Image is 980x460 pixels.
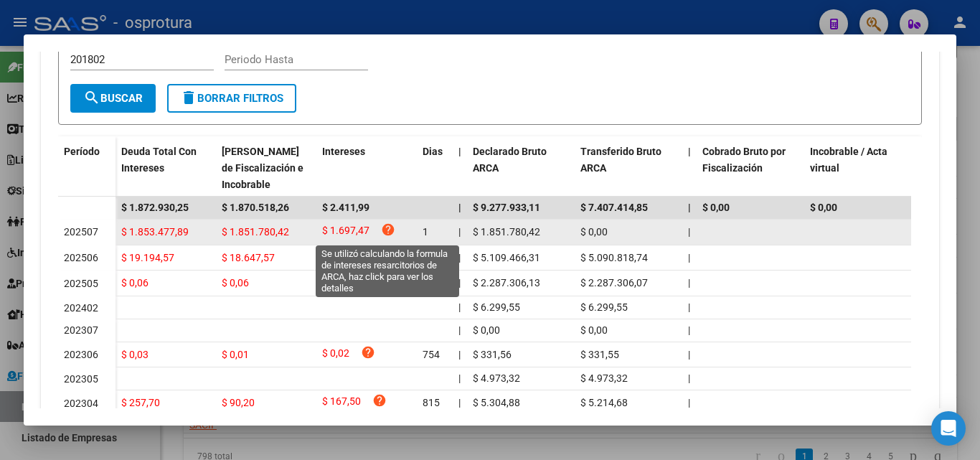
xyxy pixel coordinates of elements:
span: $ 0,00 [473,324,500,336]
i: help [361,273,375,288]
span: 202506 [64,252,98,263]
span: | [688,324,690,336]
span: | [688,202,691,213]
span: $ 1.851.780,42 [222,226,289,238]
span: $ 6.299,55 [473,301,520,313]
span: $ 0,06 [121,277,149,288]
span: 1 [423,226,428,238]
span: 202505 [64,278,98,289]
span: $ 1.851.780,42 [473,226,540,238]
span: $ 90,20 [222,397,255,408]
datatable-header-cell: Deuda Total Con Intereses [116,136,216,200]
span: $ 0,00 [702,202,730,213]
i: help [372,393,387,408]
span: $ 7.407.414,85 [580,202,648,213]
span: $ 1.872.930,25 [121,202,189,213]
span: | [688,277,690,288]
span: $ 19.194,57 [121,252,174,263]
span: Declarado Bruto ARCA [473,146,547,174]
span: Transferido Bruto ARCA [580,146,661,174]
datatable-header-cell: Período [58,136,116,197]
datatable-header-cell: Intereses [316,136,417,200]
span: 202507 [64,226,98,238]
datatable-header-cell: Deuda Bruta Neto de Fiscalización e Incobrable [216,136,316,200]
span: $ 547,00 [322,248,361,268]
span: $ 0,00 [810,202,837,213]
span: $ 331,56 [473,349,512,360]
span: $ 167,50 [322,393,361,413]
datatable-header-cell: Cobrado Bruto por Fiscalización [697,136,804,200]
span: Período [64,146,100,157]
mat-icon: delete [180,89,197,106]
span: | [458,349,461,360]
span: Buscar [83,92,143,105]
span: $ 5.214,68 [580,397,628,408]
span: | [458,226,461,238]
span: $ 1.870.518,26 [222,202,289,213]
div: Open Intercom Messenger [931,411,966,446]
span: | [458,397,461,408]
span: Cobrado Bruto por Fiscalización [702,146,786,174]
span: | [688,252,690,263]
span: 754 [423,349,440,360]
span: 202305 [64,373,98,385]
i: help [381,222,395,237]
span: | [458,301,461,313]
span: 202306 [64,349,98,360]
span: [PERSON_NAME] de Fiscalización e Incobrable [222,146,303,190]
span: | [458,372,461,384]
span: $ 257,70 [121,397,160,408]
span: | [458,252,461,263]
span: | [688,146,691,157]
span: $ 331,55 [580,349,619,360]
datatable-header-cell: Dias [417,136,453,200]
span: $ 1.697,47 [322,222,369,242]
span: $ 2.287.306,13 [473,277,540,288]
span: $ 5.090.818,74 [580,252,648,263]
span: 202304 [64,398,98,409]
datatable-header-cell: Transferido Bruto ARCA [575,136,682,200]
span: Intereses [322,146,365,157]
span: 202402 [64,302,98,314]
span: Dias [423,146,443,157]
span: $ 0,01 [222,349,249,360]
i: help [361,345,375,360]
span: 32 [423,252,434,263]
span: $ 0,00 [322,273,349,293]
span: $ 4.973,32 [473,372,520,384]
span: $ 0,00 [580,226,608,238]
span: | [688,349,690,360]
span: | [458,277,461,288]
span: $ 9.277.933,11 [473,202,540,213]
span: 202307 [64,324,98,336]
span: | [688,226,690,238]
span: Deuda Total Con Intereses [121,146,197,174]
span: $ 0,03 [121,349,149,360]
span: $ 0,02 [322,345,349,365]
span: | [458,324,461,336]
span: $ 6.299,55 [580,301,628,313]
span: $ 0,00 [580,324,608,336]
span: | [688,397,690,408]
datatable-header-cell: | [453,136,467,200]
button: Borrar Filtros [167,84,296,113]
span: | [458,146,461,157]
span: $ 5.304,88 [473,397,520,408]
datatable-header-cell: Incobrable / Acta virtual [804,136,912,200]
span: $ 0,06 [222,277,249,288]
span: $ 2.287.306,07 [580,277,648,288]
button: Buscar [70,84,156,113]
mat-icon: search [83,89,100,106]
datatable-header-cell: | [682,136,697,200]
span: $ 4.973,32 [580,372,628,384]
span: $ 18.647,57 [222,252,275,263]
span: 61 [423,277,434,288]
span: $ 2.411,99 [322,202,369,213]
span: Borrar Filtros [180,92,283,105]
span: | [458,202,461,213]
span: 815 [423,397,440,408]
span: $ 5.109.466,31 [473,252,540,263]
span: $ 1.853.477,89 [121,226,189,238]
span: | [688,372,690,384]
datatable-header-cell: Declarado Bruto ARCA [467,136,575,200]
